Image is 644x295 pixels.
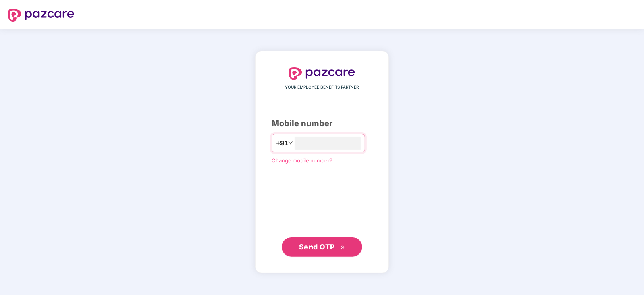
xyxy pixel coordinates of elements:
[340,245,345,250] span: double-right
[276,138,288,148] span: +91
[8,9,74,22] img: logo
[289,67,355,80] img: logo
[299,243,335,251] span: Send OTP
[272,157,332,164] a: Change mobile number?
[288,141,293,145] span: down
[285,84,359,91] span: YOUR EMPLOYEE BENEFITS PARTNER
[282,237,362,257] button: Send OTPdouble-right
[272,117,372,130] div: Mobile number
